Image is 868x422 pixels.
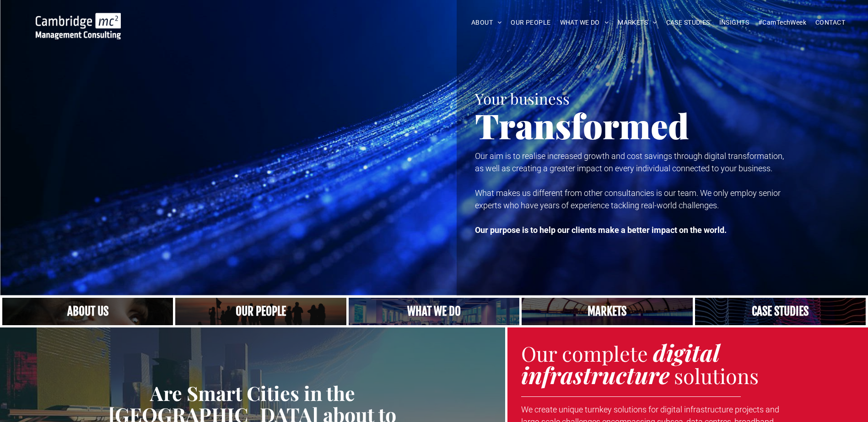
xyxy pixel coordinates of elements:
a: WHAT WE DO [555,16,614,30]
span: Our aim is to realise increased growth and cost savings through digital transformation, as well a... [475,151,784,173]
a: A crowd in silhouette at sunset, on a rise or lookout point [175,298,346,325]
a: CASE STUDIES [662,16,715,30]
span: What makes us different from other consultancies is our team. We only employ senior experts who h... [475,188,781,210]
a: A yoga teacher lifting his whole body off the ground in the peacock pose [349,298,519,325]
span: Transformed [475,102,689,148]
a: OUR PEOPLE [506,16,555,30]
span: solutions [674,362,759,389]
strong: Our purpose is to help our clients make a better impact on the world. [475,225,727,235]
a: MARKETS [613,16,661,30]
span: Our complete [521,339,648,367]
a: CONTACT [811,16,850,30]
img: Cambridge MC Logo [36,13,121,39]
span: Your business [475,88,570,108]
a: #CamTechWeek [754,16,811,30]
a: ABOUT [467,16,507,30]
strong: infrastructure [521,359,669,390]
a: INSIGHTS [715,16,754,30]
a: Close up of woman's face, centered on her eyes [2,298,173,325]
strong: digital [653,337,720,368]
